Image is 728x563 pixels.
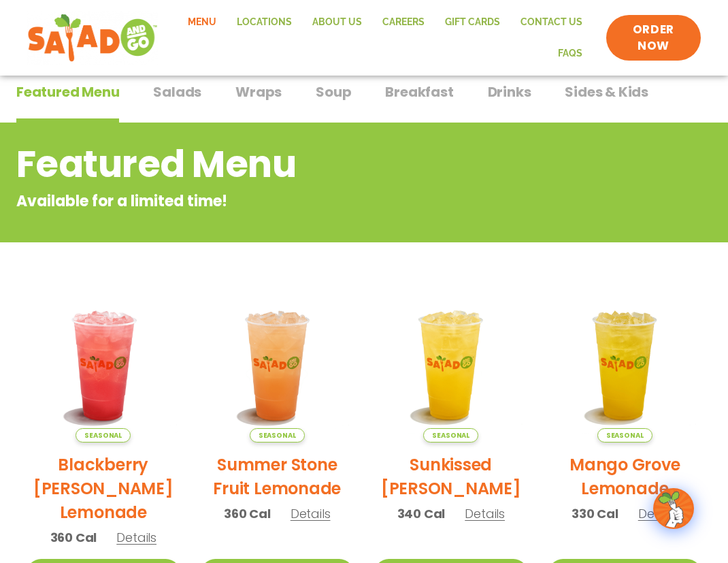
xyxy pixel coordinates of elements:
[488,82,531,102] span: Drinks
[227,7,302,38] a: Locations
[291,505,331,522] span: Details
[374,289,528,443] img: Product photo for Sunkissed Yuzu Lemonade
[76,428,131,443] span: Seasonal
[16,190,602,212] p: Available for a limited time!
[465,505,505,522] span: Details
[27,289,180,443] img: Product photo for Blackberry Bramble Lemonade
[423,428,478,443] span: Seasonal
[372,7,435,38] a: Careers
[565,82,648,102] span: Sides & Kids
[27,11,158,65] img: new-SAG-logo-768×292
[250,428,305,443] span: Seasonal
[171,7,592,69] nav: Menu
[655,489,693,528] img: wpChatIcon
[201,289,354,443] img: Product photo for Summer Stone Fruit Lemonade
[606,15,701,61] a: ORDER NOW
[235,82,282,102] span: Wraps
[397,504,446,523] span: 340 Cal
[597,428,652,443] span: Seasonal
[316,82,351,102] span: Soup
[16,77,712,123] div: Tabbed content
[620,22,687,54] span: ORDER NOW
[27,453,180,524] h2: Blackberry [PERSON_NAME] Lemonade
[16,137,602,192] h2: Featured Menu
[16,82,119,102] span: Featured Menu
[548,38,593,69] a: FAQs
[178,7,227,38] a: Menu
[201,453,354,500] h2: Summer Stone Fruit Lemonade
[548,453,702,500] h2: Mango Grove Lemonade
[385,82,453,102] span: Breakfast
[435,7,510,38] a: GIFT CARDS
[224,504,271,523] span: 360 Cal
[302,7,372,38] a: About Us
[374,453,528,500] h2: Sunkissed [PERSON_NAME]
[153,82,201,102] span: Salads
[548,289,702,443] img: Product photo for Mango Grove Lemonade
[572,504,618,523] span: 330 Cal
[510,7,593,38] a: Contact Us
[116,529,156,546] span: Details
[638,505,678,522] span: Details
[50,528,97,547] span: 360 Cal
